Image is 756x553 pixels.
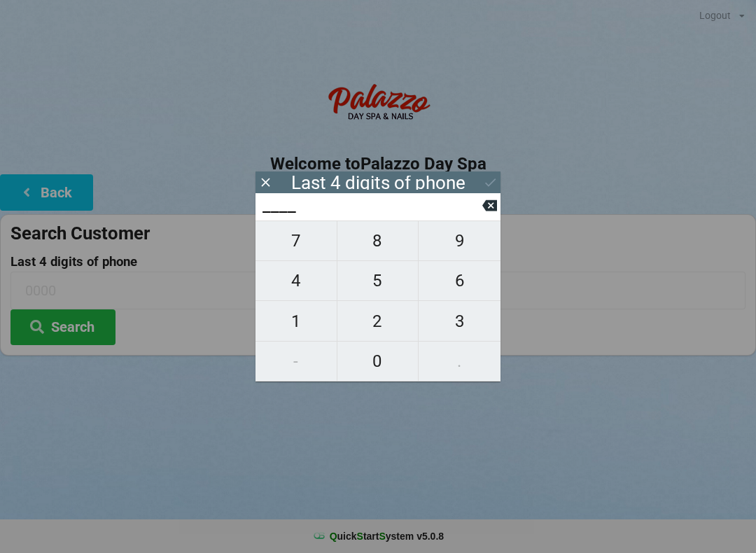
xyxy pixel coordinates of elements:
span: 1 [255,307,337,336]
button: 6 [419,261,500,301]
span: 9 [419,226,500,255]
button: 0 [337,342,419,381]
span: 4 [255,266,337,295]
button: 3 [419,301,500,341]
span: 3 [419,307,500,336]
button: 7 [255,220,337,261]
span: 5 [337,266,419,295]
span: 8 [337,226,419,255]
button: 2 [337,301,419,341]
span: 6 [419,266,500,295]
button: 1 [255,301,337,341]
span: 2 [337,307,419,336]
div: Last 4 digits of phone [291,176,465,190]
span: 0 [337,346,419,376]
button: 8 [337,220,419,261]
button: 4 [255,261,337,301]
button: 5 [337,261,419,301]
span: 7 [255,226,337,255]
button: 9 [419,220,500,261]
